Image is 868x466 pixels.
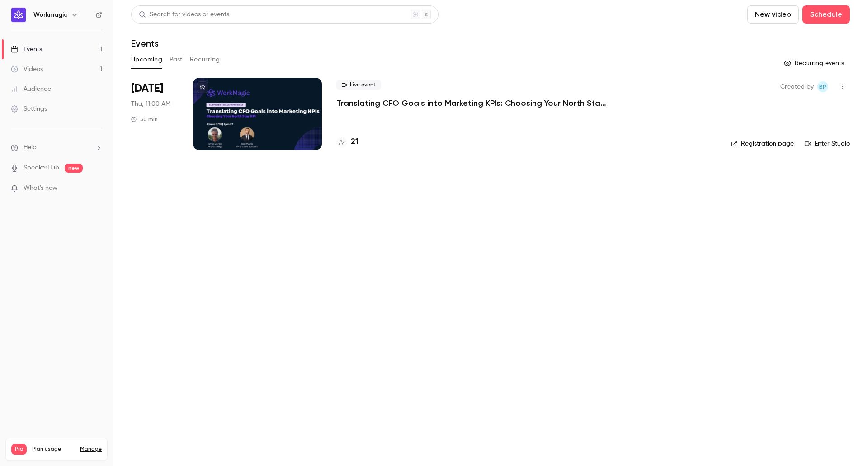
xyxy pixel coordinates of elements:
h4: 21 [351,136,359,148]
button: Upcoming [131,52,162,67]
a: SpeakerHub [24,163,59,173]
button: Recurring events [780,56,850,71]
div: 30 min [131,116,158,123]
button: New video [747,5,799,24]
span: Help [24,143,37,152]
a: Enter Studio [805,139,850,148]
span: Brian Plant [817,81,828,92]
img: Workmagic [11,8,26,22]
h1: Events [131,38,159,49]
span: Created by [780,81,814,92]
span: What's new [24,184,57,193]
a: Manage [80,446,102,453]
a: Registration page [731,139,794,148]
button: Recurring [190,52,220,67]
li: help-dropdown-opener [11,143,102,152]
h6: Workmagic [33,10,67,19]
a: Translating CFO Goals into Marketing KPIs: Choosing Your North Star KPI [336,98,608,108]
span: Pro [11,444,27,455]
div: Audience [11,85,51,94]
a: 21 [336,136,359,148]
div: Videos [11,65,43,74]
button: Past [170,52,183,67]
span: Plan usage [32,446,75,453]
span: new [65,164,83,173]
div: Events [11,45,42,54]
iframe: Noticeable Trigger [91,184,102,193]
div: Sep 18 Thu, 11:00 AM (America/Los Angeles) [131,78,179,150]
button: Schedule [802,5,850,24]
span: BP [819,81,826,92]
div: Search for videos or events [139,10,229,19]
span: Live event [336,80,381,90]
span: [DATE] [131,81,163,96]
div: Settings [11,104,47,113]
span: Thu, 11:00 AM [131,99,170,108]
